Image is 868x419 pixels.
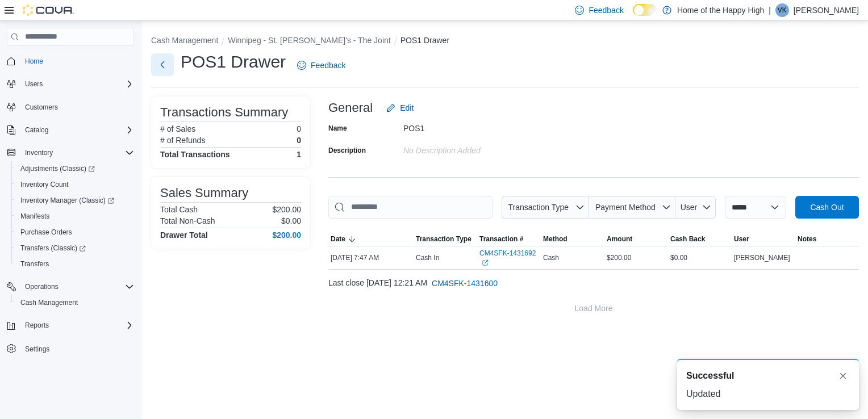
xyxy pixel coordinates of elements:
[508,203,569,212] span: Transaction Type
[20,212,49,221] span: Manifests
[2,53,139,69] button: Home
[11,295,139,311] button: Cash Management
[331,234,345,244] span: Date
[297,124,301,133] p: 0
[20,342,54,356] a: Settings
[20,259,49,269] span: Transfers
[16,209,134,223] span: Manifests
[11,192,139,208] a: Inventory Manager (Classic)
[16,178,73,191] a: Inventory Count
[775,3,789,17] div: Vivek Kumar
[151,36,218,45] button: Cash Management
[479,234,523,244] span: Transaction #
[160,124,195,133] h6: # of Sales
[311,60,345,71] span: Feedback
[11,224,139,240] button: Purchase Orders
[795,232,859,246] button: Notes
[16,225,134,239] span: Purchase Orders
[477,232,541,246] button: Transaction #
[16,296,82,309] a: Cash Management
[16,241,90,255] a: Transfers (Classic)
[414,232,477,246] button: Transaction Type
[20,319,53,332] button: Reports
[11,240,139,256] a: Transfers (Classic)
[20,244,86,253] span: Transfers (Classic)
[20,319,134,332] span: Reports
[11,161,139,177] a: Adjustments (Classic)
[836,369,850,383] button: Dismiss toast
[16,257,134,271] span: Transfers
[686,369,734,383] span: Successful
[607,253,631,262] span: $200.00
[20,164,95,173] span: Adjustments (Classic)
[160,216,215,225] h6: Total Non-Cash
[382,97,418,119] button: Edit
[20,123,134,137] span: Catalog
[798,234,816,244] span: Notes
[16,194,119,207] a: Inventory Manager (Classic)
[2,340,139,357] button: Settings
[20,146,57,160] button: Inventory
[328,232,414,246] button: Date
[633,4,657,16] input: Dark Mode
[160,205,198,214] h6: Total Cash
[11,177,139,192] button: Inventory Count
[502,196,589,219] button: Transaction Type
[160,150,230,159] h4: Total Transactions
[400,36,449,45] button: POS1 Drawer
[16,162,99,175] a: Adjustments (Classic)
[25,57,43,66] span: Home
[2,145,139,161] button: Inventory
[16,225,77,239] a: Purchase Orders
[181,51,286,73] h1: POS1 Drawer
[16,241,134,255] span: Transfers (Classic)
[228,36,390,45] button: Winnipeg - St. [PERSON_NAME]'s - The Joint
[7,48,134,387] nav: Complex example
[20,77,47,91] button: Users
[16,178,134,191] span: Inventory Count
[403,119,556,133] div: POS1
[297,136,301,145] p: 0
[11,208,139,224] button: Manifests
[589,5,623,16] span: Feedback
[16,162,134,175] span: Adjustments (Classic)
[16,296,134,309] span: Cash Management
[482,259,489,266] svg: External link
[427,272,502,295] button: CM4SFK-1431600
[403,141,556,155] div: No Description added
[11,256,139,272] button: Transfers
[2,317,139,333] button: Reports
[794,3,859,17] p: [PERSON_NAME]
[686,387,850,401] div: Updated
[416,234,471,244] span: Transaction Type
[328,146,366,155] label: Description
[400,102,414,114] span: Edit
[541,232,604,246] button: Method
[769,3,771,17] p: |
[20,228,72,237] span: Purchase Orders
[2,279,139,295] button: Operations
[160,106,288,119] h3: Transactions Summary
[272,205,301,214] p: $200.00
[272,231,301,240] h4: $200.00
[328,196,493,219] input: This is a search bar. As you type, the results lower in the page will automatically filter.
[686,369,850,383] div: Notification
[25,125,48,135] span: Catalog
[20,54,134,68] span: Home
[20,280,134,294] span: Operations
[2,76,139,92] button: Users
[595,203,656,212] span: Payment Method
[160,231,208,240] h4: Drawer Total
[20,280,63,294] button: Operations
[604,232,668,246] button: Amount
[20,100,62,114] a: Customers
[20,100,134,114] span: Customers
[20,77,134,91] span: Users
[416,253,439,262] p: Cash In
[25,79,43,89] span: Users
[543,253,559,262] span: Cash
[810,202,844,213] span: Cash Out
[25,345,49,354] span: Settings
[25,148,53,157] span: Inventory
[16,194,134,207] span: Inventory Manager (Classic)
